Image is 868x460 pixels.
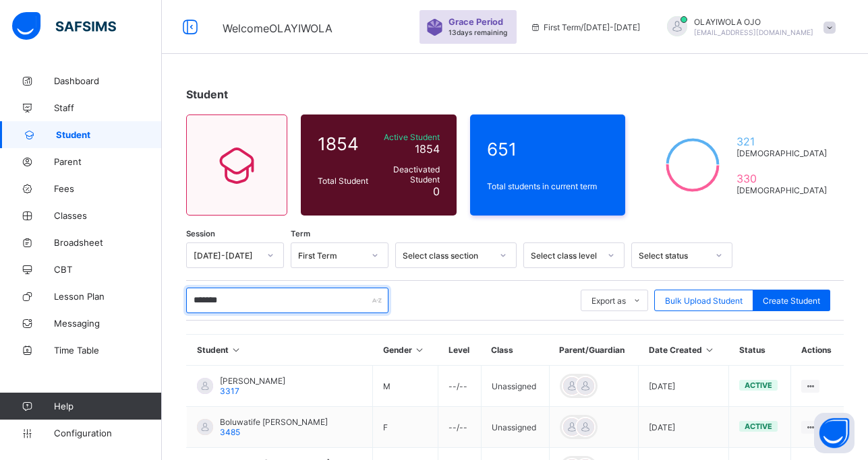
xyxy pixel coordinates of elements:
span: Grace Period [449,17,503,27]
span: Session [186,229,215,238]
span: active [745,381,772,390]
td: F [373,407,438,448]
th: Actions [791,335,844,366]
td: --/-- [438,366,482,407]
img: safsims [12,12,116,40]
th: Class [481,335,549,366]
span: 13 days remaining [449,28,507,36]
span: Staff [54,102,162,113]
span: 0 [433,185,440,198]
th: Student [187,335,373,366]
span: OLAYIWOLA OJO [694,17,813,27]
span: Lesson Plan [54,291,162,302]
span: 1854 [415,142,440,156]
span: Bulk Upload Student [665,296,743,306]
span: 651 [487,139,609,160]
img: sticker-purple.71386a28dfed39d6af7621340158ba97.svg [426,19,443,36]
td: Unassigned [481,366,549,407]
span: [PERSON_NAME] [220,376,285,386]
span: Boluwatife [PERSON_NAME] [220,417,328,427]
span: 330 [736,172,827,185]
i: Sort in Ascending Order [231,345,242,355]
span: session/term information [530,22,640,32]
th: Parent/Guardian [549,335,638,366]
div: Select class level [531,251,600,261]
button: Open asap [814,413,855,453]
td: --/-- [438,407,482,448]
div: OLAYIWOLAOJO [654,16,842,38]
span: Help [54,401,161,412]
span: 3317 [220,386,239,396]
span: Messaging [54,318,162,329]
th: Gender [373,335,438,366]
span: Export as [591,296,626,306]
span: Term [291,229,310,238]
span: Classes [54,210,162,221]
span: Dashboard [54,75,162,86]
div: [DATE]-[DATE] [194,251,259,261]
th: Level [438,335,482,366]
i: Sort in Ascending Order [704,345,716,355]
td: Unassigned [481,407,549,448]
div: Select class section [403,251,492,261]
div: First Term [298,251,364,261]
td: M [373,366,438,407]
th: Date Created [639,335,729,366]
span: Welcome OLAYIWOLA [223,22,332,35]
span: Student [56,129,162,140]
span: Configuration [54,428,161,438]
span: Student [186,88,228,101]
div: Select status [639,251,707,261]
div: Total Student [314,172,372,189]
span: Broadsheet [54,237,162,248]
span: 1854 [318,133,368,154]
span: active [745,422,772,431]
span: [DEMOGRAPHIC_DATA] [736,185,827,195]
span: [EMAIL_ADDRESS][DOMAIN_NAME] [694,28,813,36]
span: [DEMOGRAPHIC_DATA] [736,148,827,158]
span: Total students in current term [487,181,609,191]
span: Parent [54,156,162,167]
span: 3485 [220,427,240,437]
span: 321 [736,135,827,148]
span: CBT [54,264,162,275]
span: Deactivated Student [375,164,440,185]
th: Status [729,335,791,366]
td: [DATE] [639,407,729,448]
span: Time Table [54,345,162,356]
span: Fees [54,183,162,194]
i: Sort in Ascending Order [414,345,426,355]
span: Active Student [375,132,440,142]
span: Create Student [763,296,820,306]
td: [DATE] [639,366,729,407]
